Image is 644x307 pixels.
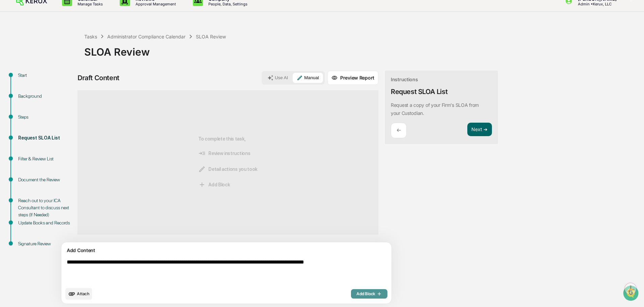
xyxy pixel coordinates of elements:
[7,52,19,64] img: 1746055101610-c473b297-6a78-478c-a979-82029cc54cd1
[23,58,85,64] div: We're available if you need us!
[198,165,258,173] span: Detail actions you took
[356,291,382,297] span: Add Block
[263,73,292,83] button: Use AI
[198,101,258,223] div: To complete this task,
[391,76,418,82] div: Instructions
[115,54,123,62] button: Start new chat
[78,74,119,82] div: Draft Content
[130,2,179,6] p: Approval Management
[397,127,401,133] p: ←
[203,2,251,6] p: People, Data, Settings
[56,85,84,92] span: Attestations
[18,93,74,100] div: Background
[391,88,447,96] div: Request SLOA List
[13,85,43,92] span: Preclearance
[351,289,387,299] button: Add Block
[67,114,82,119] span: Pylon
[198,181,230,188] span: Add Block
[327,71,378,85] button: Preview Report
[573,2,620,6] p: Admin • Kerux, LLC
[198,150,250,157] span: Review instructions
[48,114,82,119] a: Powered byPylon
[18,155,74,162] div: Filter & Review List
[84,34,97,39] div: Tasks
[4,82,46,94] a: 🖐️Preclearance
[622,285,641,303] iframe: Open customer support
[293,73,323,83] button: Manual
[65,246,387,254] div: Add Content
[7,98,12,104] div: 🔎
[7,86,12,91] div: 🖐️
[77,291,89,296] span: Attach
[65,288,92,300] button: upload document
[196,34,226,39] div: SLOA Review
[391,102,479,116] p: Request a copy of your Firm's SLOA from your Custodian.
[13,98,42,104] span: Data Lookup
[7,14,123,25] p: How can we help?
[18,219,74,226] div: Update Books and Records
[107,34,185,39] div: Administrator Compliance Calendar
[467,123,492,136] button: Next ➔
[84,40,641,58] div: SLOA Review
[18,72,74,79] div: Start
[18,240,74,247] div: Signature Review
[49,86,54,91] div: 🗄️
[18,176,74,183] div: Document the Review
[46,82,86,94] a: 🗄️Attestations
[23,52,111,58] div: Start new chat
[18,197,74,218] div: Reach out to your ICA Consultant to discuss next steps (If Needed)
[72,2,106,6] p: Manage Tasks
[4,95,45,107] a: 🔎Data Lookup
[18,134,74,142] div: Request SLOA List
[18,114,74,121] div: Steps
